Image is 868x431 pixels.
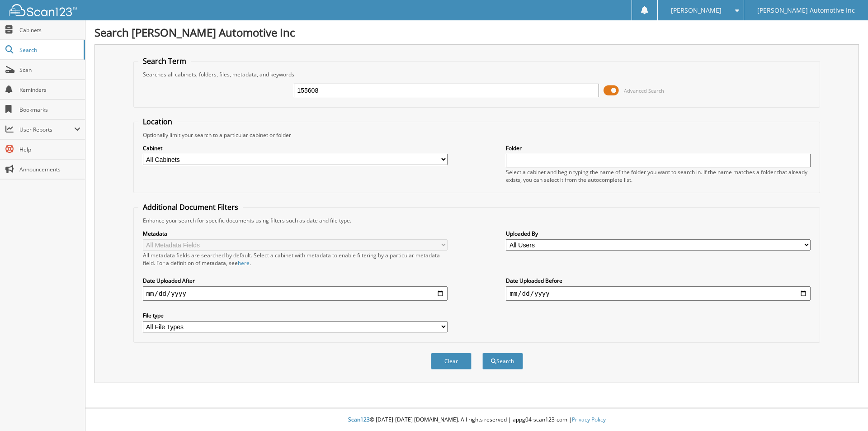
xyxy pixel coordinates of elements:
[506,168,811,184] div: Select a cabinet and begin typing the name of the folder you want to search in. If the name match...
[138,117,177,127] legend: Location
[143,277,448,284] label: Date Uploaded After
[138,131,816,139] div: Optionally limit your search to a particular cabinet or folder
[671,8,722,13] span: [PERSON_NAME]
[94,25,859,40] h1: Search [PERSON_NAME] Automotive Inc
[482,353,523,369] button: Search
[19,86,80,94] span: Reminders
[19,106,80,114] span: Bookmarks
[138,56,191,66] legend: Search Term
[143,144,448,152] label: Cabinet
[19,146,80,153] span: Help
[823,388,868,431] iframe: Chat Widget
[431,353,472,369] button: Clear
[9,4,77,16] img: scan123-logo-white.svg
[506,144,811,152] label: Folder
[19,66,80,74] span: Scan
[19,166,80,173] span: Announcements
[348,416,370,423] span: Scan123
[506,286,811,301] input: end
[19,26,80,34] span: Cabinets
[19,46,79,54] span: Search
[506,230,811,237] label: Uploaded By
[138,71,816,78] div: Searches all cabinets, folders, files, metadata, and keywords
[624,87,664,94] span: Advanced Search
[143,251,448,267] div: All metadata fields are searched by default. Select a cabinet with metadata to enable filtering b...
[85,409,868,431] div: © [DATE]-[DATE] [DOMAIN_NAME]. All rights reserved | appg04-scan123-com |
[143,286,448,301] input: start
[143,312,448,319] label: File type
[506,277,811,284] label: Date Uploaded Before
[143,230,448,237] label: Metadata
[757,8,855,13] span: [PERSON_NAME] Automotive Inc
[138,202,243,212] legend: Additional Document Filters
[19,126,74,133] span: User Reports
[238,259,250,267] a: here
[138,217,816,224] div: Enhance your search for specific documents using filters such as date and file type.
[572,416,606,423] a: Privacy Policy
